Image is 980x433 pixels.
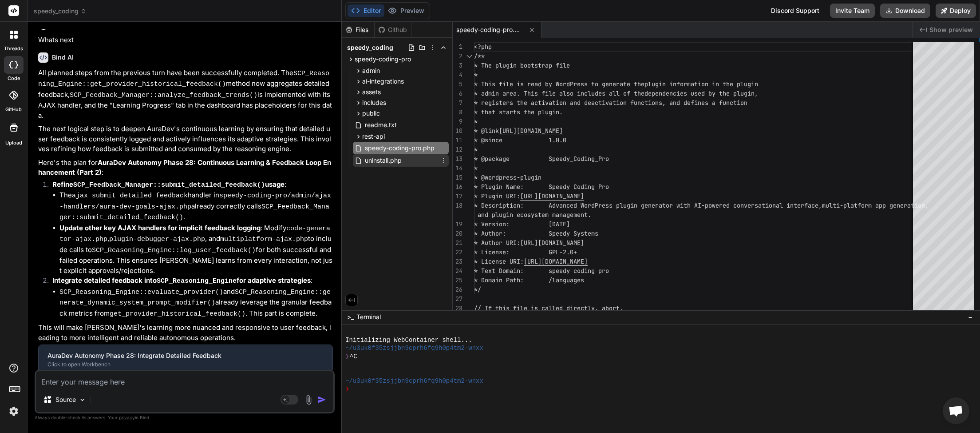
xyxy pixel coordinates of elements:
[648,201,822,209] span: nerator with AI-powered conversational interface,
[39,345,318,374] button: AuraDev Autonomy Phase 28: Integrate Detailed FeedbackClick to open Workbench
[4,45,23,52] label: threads
[474,276,584,284] span: * Domain Path: /languages
[453,248,462,257] div: 22
[474,257,524,265] span: * License URI:
[644,80,758,88] span: plugin information in the plugin
[453,276,462,285] div: 25
[453,220,462,229] div: 19
[304,395,314,405] img: attachment
[52,180,333,191] p: :
[474,192,520,200] span: * Plugin URI:
[362,109,380,118] span: public
[474,173,541,181] span: * @wordpress-plugin
[38,158,331,177] strong: AuraDev Autonomy Phase 28: Continuous Learning & Feedback Loop Enhancement (Part 2)
[47,361,309,368] div: Click to open Workbench
[355,55,411,64] span: speedy-coding-pro
[453,70,462,80] div: 4
[453,80,462,89] div: 5
[453,61,462,70] div: 3
[59,190,333,223] li: The handler in already correctly calls .
[5,139,22,147] label: Upload
[453,229,462,238] div: 20
[59,287,333,320] li: and already leverage the granular feedback metrics from . This part is complete.
[55,395,76,404] p: Source
[453,257,462,266] div: 23
[342,25,374,34] div: Files
[72,192,188,200] code: ajax_submit_detailed_feedback
[345,344,483,352] span: ~/u3uk0f35zsjjbn9cprh6fq9h0p4tm2-wnxx
[453,304,462,313] div: 28
[453,108,462,117] div: 8
[384,4,428,17] button: Preview
[38,124,333,154] p: The next logical step is to deepen AuraDev's continuous learning by ensuring that detailed user f...
[474,155,609,163] span: * @package Speedy_Coding_Pro
[453,182,462,192] div: 16
[453,164,462,173] div: 14
[364,155,403,166] span: uninstall.php
[474,43,492,51] span: <?php
[929,25,973,34] span: Show preview
[347,43,393,52] span: speedy_coding
[453,52,462,61] div: 2
[474,136,566,144] span: * @since 1.0.0
[38,68,333,121] p: All planned steps from the previous turn have been successfully completed. The method now aggrega...
[35,413,335,422] p: Always double-check its answers. Your in Bind
[317,395,326,404] img: icon
[79,396,86,404] img: Pick Models
[453,145,462,154] div: 12
[362,132,385,141] span: rest-api
[453,154,462,164] div: 13
[474,220,570,228] span: * Version: [DATE]
[6,404,21,419] img: settings
[345,336,472,344] span: Initializing WebContainer shell...
[474,80,644,88] span: * This file is read by WordPress to generate the
[453,294,462,304] div: 27
[474,99,648,107] span: * registers the activation and deactivation funct
[157,277,237,285] code: SCP_Reasoning_Engine
[345,385,350,393] span: ❯
[943,397,969,424] div: Open chat
[968,313,973,321] span: −
[34,7,87,16] span: speedy_coding
[453,238,462,248] div: 21
[474,239,520,247] span: * Author URI:
[474,248,577,256] span: * License: GPL-2.0+
[830,4,875,18] button: Invite Team
[345,353,350,361] span: ❯
[453,266,462,276] div: 24
[453,201,462,210] div: 18
[362,77,404,86] span: ai-integrations
[474,61,570,69] span: * The plugin bootstrap file
[478,211,591,219] span: and plugin ecosystem management.
[520,192,584,200] span: [URL][DOMAIN_NAME]
[59,224,261,232] strong: Update other key AJAX handlers for implicit feedback logging
[453,285,462,294] div: 26
[524,257,588,265] span: [URL][DOMAIN_NAME]
[350,353,357,361] span: ^C
[966,310,975,324] button: −
[59,223,333,276] li: : Modify , , and to include calls to for both successful and failed operations. This ensures [PER...
[453,126,462,136] div: 10
[362,88,381,96] span: assets
[92,247,256,254] code: SCP_Reasoning_Engine::log_user_feedback()
[375,25,411,34] div: Github
[38,35,333,45] p: Whats next
[364,120,398,130] span: readme.txt
[936,4,976,18] button: Deploy
[348,4,384,17] button: Editor
[220,236,308,243] code: multiplatform-ajax.php
[364,143,435,153] span: speedy-coding-pro.php
[499,127,563,135] span: [URL][DOMAIN_NAME]
[474,267,609,275] span: * Text Domain: speedy-coding-pro
[347,313,354,321] span: >_
[474,229,598,237] span: * Author: Speedy Systems
[47,351,309,360] div: AuraDev Autonomy Phase 28: Integrate Detailed Feedback
[644,89,758,97] span: dependencies used by the plugin,
[52,53,74,62] h6: Bind AI
[474,183,609,191] span: * Plugin Name: Speedy Coding Pro
[453,192,462,201] div: 17
[453,89,462,98] div: 6
[73,181,265,189] code: SCP_Feedback_Manager::submit_detailed_feedback()
[38,158,333,178] p: Here's the plan for :
[453,173,462,182] div: 15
